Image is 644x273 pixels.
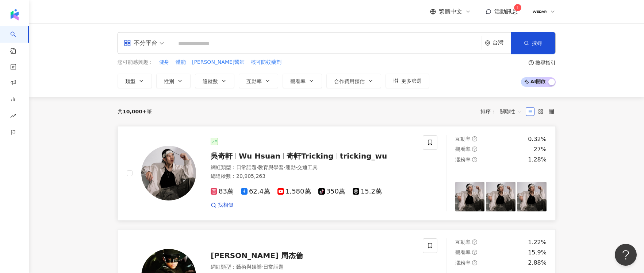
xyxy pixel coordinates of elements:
[192,58,245,66] button: [PERSON_NAME]醫師
[124,37,157,49] div: 不分平台
[340,152,387,160] span: tricking_wu
[528,238,547,246] div: 1.22%
[218,202,233,209] span: 找相似
[141,146,196,200] img: KOL Avatar
[472,157,477,162] span: question-circle
[250,58,282,66] button: 核可防蚊藥劑
[211,164,414,171] div: 網紅類型 ：
[318,188,345,195] span: 350萬
[236,164,257,170] span: 日常話題
[211,264,414,271] div: 網紅類型 ：
[528,135,547,143] div: 0.32%
[528,249,547,257] div: 15.9%
[401,78,422,84] span: 更多篩選
[480,106,526,117] div: 排序：
[211,152,233,160] span: 吳奇軒
[494,8,518,15] span: 活動訊息
[10,26,25,55] a: search
[455,146,471,152] span: 觀看率
[241,188,270,195] span: 62.4萬
[175,58,186,66] button: 體能
[492,40,511,46] div: 台灣
[386,74,429,88] button: 更多篩選
[176,59,186,66] span: 體能
[9,9,20,20] img: logo icon
[353,188,382,195] span: 15.2萬
[239,152,280,160] span: Wu Hsuan
[535,60,556,66] div: 搜尋指引
[159,58,170,66] button: 健身
[263,264,284,270] span: 日常話題
[284,164,285,170] span: ·
[533,145,547,153] div: 27%
[334,78,365,84] span: 合作費用預估
[472,147,477,152] span: question-circle
[124,39,131,47] span: appstore
[283,74,322,88] button: 觀看率
[118,74,152,88] button: 類型
[514,4,521,11] sup: 1
[236,264,262,270] span: 藝術與娛樂
[258,164,284,170] span: 教育與學習
[516,5,519,10] span: 1
[500,106,522,117] span: 關聯性
[251,59,281,66] span: 核可防蚊藥劑
[257,164,258,170] span: ·
[486,182,515,211] img: post-image
[211,202,233,209] a: 找相似
[277,188,311,195] span: 1,580萬
[123,109,147,114] span: 10,000+
[164,78,174,84] span: 性別
[211,188,234,195] span: 83萬
[262,264,263,270] span: ·
[239,74,278,88] button: 互動率
[511,32,555,54] button: 搜尋
[297,164,318,170] span: 交通工具
[211,251,303,260] span: [PERSON_NAME] 周杰倫
[529,60,534,65] span: question-circle
[118,59,153,66] span: 您可能感興趣：
[192,59,245,66] span: [PERSON_NAME]醫師
[326,74,381,88] button: 合作費用預估
[10,109,16,125] span: rise
[472,250,477,255] span: question-circle
[528,156,547,164] div: 1.28%
[203,78,218,84] span: 追蹤數
[532,40,542,46] span: 搜尋
[118,126,556,221] a: KOL Avatar吳奇軒Wu Hsuan奇軒Trickingtricking_wu網紅類型：日常話題·教育與學習·運動·交通工具總追蹤數：20,905,26383萬62.4萬1,580萬350...
[455,260,471,266] span: 漲粉率
[472,239,477,245] span: question-circle
[285,164,296,170] span: 運動
[455,249,471,255] span: 觀看率
[195,74,234,88] button: 追蹤數
[156,74,191,88] button: 性別
[528,259,547,267] div: 2.88%
[287,152,334,160] span: 奇軒Tricking
[118,109,152,114] div: 共 筆
[246,78,262,84] span: 互動率
[439,8,462,16] span: 繁體中文
[290,78,306,84] span: 觀看率
[211,173,414,180] div: 總追蹤數 ： 20,905,263
[455,239,471,245] span: 互動率
[125,78,135,84] span: 類型
[472,260,477,265] span: question-circle
[455,136,471,142] span: 互動率
[455,182,485,211] img: post-image
[517,182,547,211] img: post-image
[615,244,637,266] iframe: Help Scout Beacon - Open
[485,40,490,46] span: environment
[472,136,477,141] span: question-circle
[533,5,547,19] img: 07016.png
[455,157,471,163] span: 漲粉率
[159,59,169,66] span: 健身
[296,164,297,170] span: ·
